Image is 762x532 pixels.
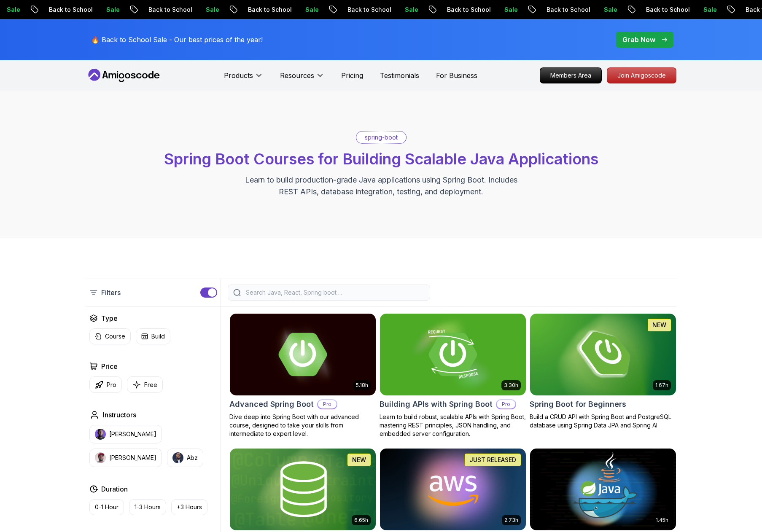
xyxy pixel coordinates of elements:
p: Members Area [540,68,601,83]
p: 2.73h [504,517,518,524]
p: 6.65h [354,517,368,524]
img: Building APIs with Spring Boot card [380,314,526,395]
p: NEW [652,321,666,329]
p: Back to School [428,5,485,14]
button: 1-3 Hours [129,499,166,515]
p: +3 Hours [177,503,202,511]
button: instructor img[PERSON_NAME] [89,425,162,443]
img: instructor img [172,452,183,463]
p: Pro [318,400,337,408]
button: Free [127,376,163,393]
p: Back to School [627,5,684,14]
p: Learn to build robust, scalable APIs with Spring Boot, mastering REST principles, JSON handling, ... [380,413,526,438]
p: Pro [107,381,116,389]
img: AWS for Developers card [380,449,526,530]
button: Course [89,328,131,344]
p: Sale [186,5,213,14]
p: spring-boot [365,133,398,142]
p: Course [105,332,125,341]
a: Join Amigoscode [607,67,676,83]
a: Advanced Spring Boot card5.18hAdvanced Spring BootProDive deep into Spring Boot with our advanced... [229,313,376,438]
input: Search Java, React, Spring boot ... [244,288,425,297]
p: 0-1 Hour [95,503,118,511]
a: Testimonials [380,70,419,81]
h2: Price [101,361,118,371]
h2: Building APIs with Spring Boot [380,398,493,410]
p: Filters [101,287,121,298]
h2: Advanced Spring Boot [229,398,314,410]
p: NEW [352,456,366,464]
p: Sale [584,5,611,14]
p: Back to School [129,5,186,14]
p: Sale [87,5,114,14]
span: Spring Boot Courses for Building Scalable Java Applications [164,150,598,168]
a: For Business [436,70,477,81]
p: Learn to build production-grade Java applications using Spring Boot. Includes REST APIs, database... [240,174,523,198]
p: Free [144,381,157,389]
button: instructor imgAbz [167,449,203,467]
p: Join Amigoscode [607,68,676,83]
h2: Instructors [103,410,136,420]
p: Back to School [229,5,286,14]
p: JUST RELEASED [469,456,516,464]
img: Advanced Spring Boot card [230,314,376,395]
img: Spring Boot for Beginners card [530,314,676,395]
img: instructor img [95,429,106,440]
p: Resources [280,70,314,81]
button: instructor img[PERSON_NAME] [89,449,162,467]
p: [PERSON_NAME] [109,454,156,462]
p: 5.18h [356,382,368,389]
button: Pro [89,376,122,393]
p: [PERSON_NAME] [109,430,156,438]
h2: Duration [101,484,128,494]
p: 1.67h [655,382,668,389]
p: Products [224,70,253,81]
button: 0-1 Hour [89,499,124,515]
p: Sale [286,5,313,14]
img: Spring Data JPA card [230,449,376,530]
p: 3.30h [504,382,518,389]
p: Sale [684,5,711,14]
p: Back to School [30,5,87,14]
p: Build [151,332,165,341]
p: Dive deep into Spring Boot with our advanced course, designed to take your skills from intermedia... [229,413,376,438]
p: 🔥 Back to School Sale - Our best prices of the year! [91,35,263,45]
button: Products [224,70,263,87]
p: Back to School [328,5,385,14]
p: 1-3 Hours [135,503,161,511]
h2: Spring Boot for Beginners [530,398,626,410]
p: Abz [187,454,198,462]
p: Back to School [527,5,584,14]
h2: Type [101,313,118,323]
img: instructor img [95,452,106,463]
p: Build a CRUD API with Spring Boot and PostgreSQL database using Spring Data JPA and Spring AI [530,413,676,430]
a: Members Area [540,67,602,83]
a: Pricing [341,70,363,81]
p: Grab Now [622,35,655,45]
p: Sale [485,5,512,14]
img: Docker for Java Developers card [530,449,676,530]
button: Build [136,328,170,344]
button: +3 Hours [171,499,207,515]
a: Spring Boot for Beginners card1.67hNEWSpring Boot for BeginnersBuild a CRUD API with Spring Boot ... [530,313,676,430]
a: Building APIs with Spring Boot card3.30hBuilding APIs with Spring BootProLearn to build robust, s... [380,313,526,438]
p: Sale [385,5,412,14]
button: Resources [280,70,324,87]
p: Pro [497,400,515,408]
p: 1.45h [656,517,668,524]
